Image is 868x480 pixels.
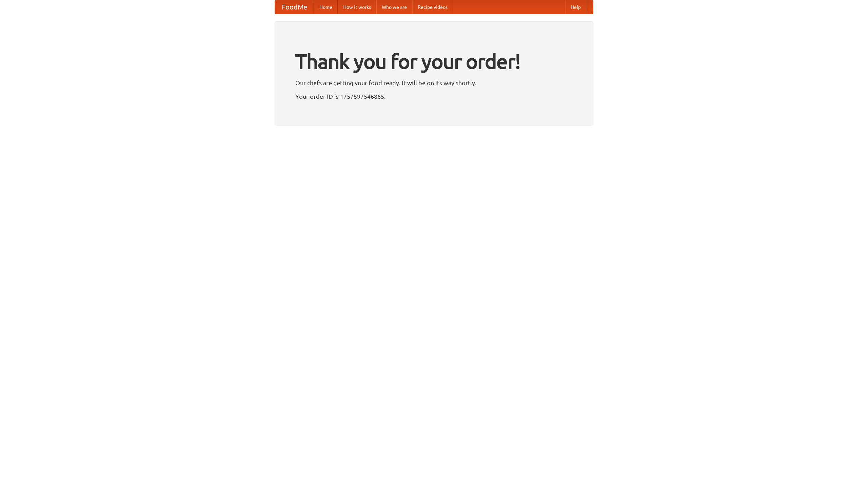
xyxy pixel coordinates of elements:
h1: Thank you for your order! [295,45,573,78]
a: Home [314,0,338,14]
a: FoodMe [275,0,314,14]
a: Help [565,0,586,14]
a: Recipe videos [412,0,453,14]
a: How it works [338,0,376,14]
p: Your order ID is 1757597546865. [295,91,573,101]
p: Our chefs are getting your food ready. It will be on its way shortly. [295,78,573,88]
a: Who we are [376,0,412,14]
